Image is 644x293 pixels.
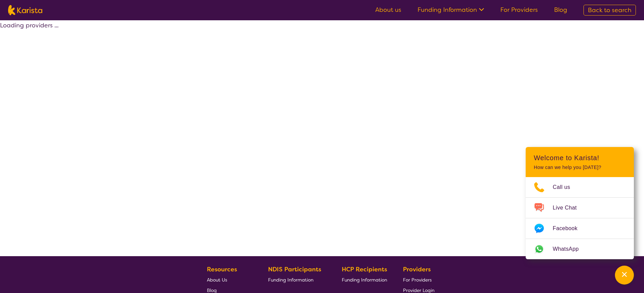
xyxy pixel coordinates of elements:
[207,265,237,273] b: Resources
[500,6,538,14] a: For Providers
[403,265,431,273] b: Providers
[342,265,387,273] b: HCP Recipients
[588,6,631,14] span: Back to search
[268,265,321,273] b: NDIS Participants
[207,277,227,283] span: About Us
[554,6,567,14] a: Blog
[342,274,387,285] a: Funding Information
[534,165,626,170] p: How can we help you [DATE]?
[526,177,634,259] ul: Choose channel
[526,239,634,259] a: Web link opens in a new tab.
[342,277,387,283] span: Funding Information
[418,6,484,14] a: Funding Information
[553,244,587,254] span: WhatsApp
[526,147,634,259] div: Channel Menu
[534,154,626,162] h2: Welcome to Karista!
[268,274,326,285] a: Funding Information
[553,223,586,234] span: Facebook
[375,6,401,14] a: About us
[583,5,636,16] a: Back to search
[553,182,578,192] span: Call us
[553,203,585,213] span: Live Chat
[403,274,434,285] a: For Providers
[615,266,634,285] button: Channel Menu
[207,274,252,285] a: About Us
[268,277,313,283] span: Funding Information
[8,5,42,15] img: Karista logo
[403,277,432,283] span: For Providers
